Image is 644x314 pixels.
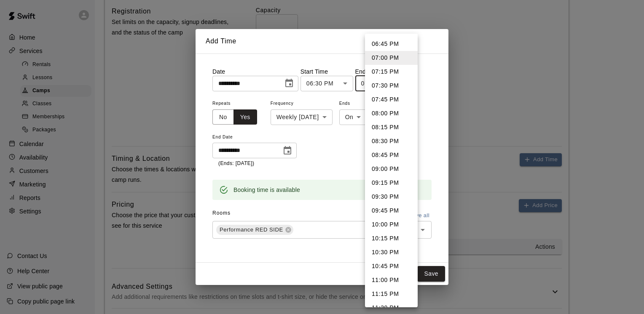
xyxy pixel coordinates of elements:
[365,120,418,134] li: 08:15 PM
[365,93,418,106] li: 07:45 PM
[365,287,418,301] li: 11:15 PM
[365,232,418,245] li: 10:15 PM
[365,148,418,162] li: 08:45 PM
[365,51,418,65] li: 07:00 PM
[365,176,418,190] li: 09:15 PM
[365,204,418,218] li: 09:45 PM
[365,106,418,120] li: 08:00 PM
[365,245,418,259] li: 10:30 PM
[365,259,418,273] li: 10:45 PM
[365,79,418,93] li: 07:30 PM
[365,162,418,176] li: 09:00 PM
[365,134,418,148] li: 08:30 PM
[365,190,418,204] li: 09:30 PM
[365,37,418,51] li: 06:45 PM
[365,273,418,287] li: 11:00 PM
[365,65,418,79] li: 07:15 PM
[365,218,418,232] li: 10:00 PM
